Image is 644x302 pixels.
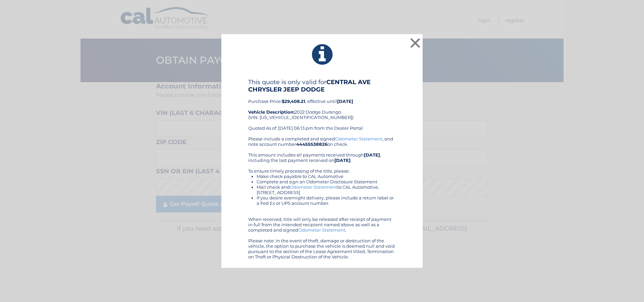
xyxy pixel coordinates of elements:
[290,184,337,190] a: Odometer Statement
[364,152,380,158] b: [DATE]
[248,78,396,136] div: Purchase Price: , effective until 2022 Dodge Durango (VIN: [US_VEHICLE_IDENTIFICATION_NUMBER]) Qu...
[248,78,396,93] h4: This quote is only valid for
[296,141,327,147] b: 44455538826
[257,184,396,195] li: Mail check and to CAL Automotive, [STREET_ADDRESS]
[409,36,422,50] button: ×
[257,179,396,184] li: Complete and sign an Odometer Disclosure Statement
[248,109,294,115] strong: Vehicle Description:
[335,136,382,141] a: Odometer Statement
[334,158,351,163] b: [DATE]
[298,227,345,233] a: Odometer Statement
[248,136,396,259] div: Please include a completed and signed , and note account number on check. This amount includes al...
[257,174,396,179] li: Make check payable to CAL Automotive
[282,99,305,104] b: $29,408.21
[248,78,371,93] b: CENTRAL AVE CHRYSLER JEEP DODGE
[257,195,396,206] li: If you desire overnight delivery, please include a return label or a Fed Ex or UPS account number.
[337,99,353,104] b: [DATE]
